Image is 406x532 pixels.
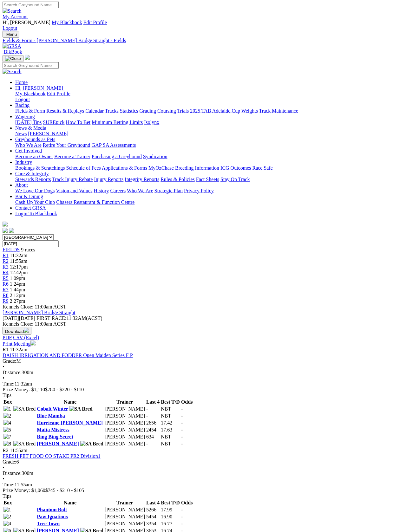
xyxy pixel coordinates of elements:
[3,358,403,364] div: M
[143,154,167,159] a: Syndication
[160,427,180,433] td: 17.63
[3,441,11,447] img: 8
[104,413,145,419] td: [PERSON_NAME]
[146,427,160,433] td: 2454
[3,358,16,364] span: Grade:
[36,399,104,405] th: Name
[181,500,193,506] th: Odds
[3,448,9,453] span: R2
[146,413,160,419] td: -
[3,434,11,440] img: 7
[3,310,75,315] a: [PERSON_NAME] Bridge Straight
[3,240,59,247] input: Select date
[15,125,46,131] a: News & Media
[3,514,11,520] img: 2
[3,258,9,264] span: R2
[146,500,160,506] th: Last 4
[4,49,22,55] span: BlkBook
[69,406,93,412] img: SA Bred
[157,108,176,114] a: Coursing
[3,31,19,38] button: Toggle navigation
[10,293,25,298] span: 2:12pm
[160,500,180,506] th: Best T/D
[15,131,27,136] a: News
[15,199,55,205] a: Cash Up Your Club
[3,393,11,398] span: Tips
[3,476,4,482] span: •
[3,276,9,281] a: R5
[104,406,145,412] td: [PERSON_NAME]
[15,177,51,182] a: Stewards Reports
[181,434,183,439] span: -
[10,270,28,275] span: 12:42pm
[160,507,180,513] td: 17.99
[3,335,12,340] a: PDF
[94,188,109,193] a: History
[30,341,36,346] img: printer.svg
[47,91,70,96] a: Edit Profile
[3,253,9,258] a: R1
[3,228,8,233] img: facebook.svg
[37,406,68,412] a: Cobalt Winter
[220,165,251,171] a: ICG Outcomes
[3,370,403,375] div: 300m
[3,406,11,412] img: 1
[13,406,36,412] img: SA Bred
[104,434,145,440] td: [PERSON_NAME]
[92,120,143,125] a: Minimum Betting Limits
[3,470,22,476] span: Distance:
[127,188,153,193] a: Who We Are
[146,514,160,520] td: 5454
[15,154,403,159] div: Get Involved
[15,97,30,102] a: Logout
[5,56,21,61] img: Close
[3,459,16,464] span: Grade:
[15,120,403,125] div: Wagering
[3,38,403,43] a: Fields & Form - [PERSON_NAME] Bridge Straight - Fields
[3,298,9,304] span: R9
[146,521,160,527] td: 3354
[85,108,104,114] a: Calendar
[15,137,55,142] a: Greyhounds as Pets
[110,188,126,193] a: Careers
[37,434,73,439] a: Bing Bing Secret
[3,493,11,499] span: Tips
[28,131,68,136] a: [PERSON_NAME]
[181,507,183,512] span: -
[45,387,84,392] span: $780 - $220 - $110
[43,120,64,125] a: SUREpick
[66,165,101,171] a: Schedule of Fees
[184,188,214,193] a: Privacy Policy
[15,165,403,171] div: Industry
[146,420,160,426] td: 2656
[181,406,183,412] span: -
[92,142,136,148] a: GAP SA Assessments
[3,347,9,352] span: R1
[181,413,183,418] span: -
[94,177,123,182] a: Injury Reports
[3,20,50,25] span: Hi, [PERSON_NAME]
[104,441,145,447] td: [PERSON_NAME]
[3,264,9,269] a: R3
[3,293,9,298] a: R8
[15,205,46,211] a: Contact GRSA
[15,188,55,193] a: We Love Our Dogs
[15,194,43,199] a: Bar & Dining
[6,32,17,37] span: Menu
[3,341,36,347] a: Print Meeting
[3,287,9,292] a: R7
[25,55,30,60] img: logo-grsa-white.png
[3,25,17,31] a: Logout
[3,381,15,386] span: Time:
[160,406,180,412] td: NBT
[190,108,240,114] a: 2025 TAB Adelaide Cup
[3,364,4,369] span: •
[146,507,160,513] td: 5266
[3,427,11,433] img: 5
[252,165,272,171] a: Race Safe
[43,142,90,148] a: Retire Your Greyhound
[15,165,65,171] a: Bookings & Scratchings
[3,453,101,459] a: FRESH PET FOOD CO STAKE PR2 Division1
